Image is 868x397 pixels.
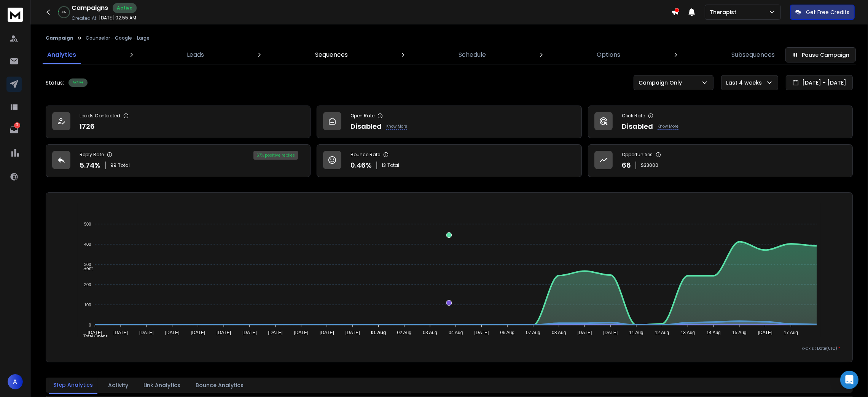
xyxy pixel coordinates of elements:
[588,106,853,138] a: Click RateDisabledKnow More
[253,151,298,160] div: 67 % positive replies
[639,79,685,86] p: Campaign Only
[78,266,93,271] span: Sent
[182,46,209,64] a: Leads
[72,3,108,13] h1: Campaigns
[118,162,130,168] span: Total
[191,377,248,394] button: Bounce Analytics
[80,113,120,119] p: Leads Contacted
[46,35,73,41] button: Campaign
[622,121,653,132] p: Disabled
[785,47,856,62] button: Pause Campaign
[840,371,858,389] div: Open Intercom Messenger
[784,330,798,335] tspan: 17 Aug
[526,330,540,335] tspan: 07 Aug
[47,50,76,59] p: Analytics
[43,46,81,64] a: Analytics
[552,330,566,335] tspan: 08 Aug
[68,78,88,87] div: Active
[99,15,136,21] p: [DATE] 02:55 AM
[8,374,23,389] button: A
[727,46,779,64] a: Subsequences
[578,330,592,335] tspan: [DATE]
[397,330,411,335] tspan: 02 Aug
[707,330,721,335] tspan: 14 Aug
[733,330,747,335] tspan: 15 Aug
[346,330,360,335] tspan: [DATE]
[386,123,407,130] p: Know More
[423,330,437,335] tspan: 03 Aug
[88,330,102,335] tspan: [DATE]
[786,75,853,90] button: [DATE] - [DATE]
[110,162,116,168] span: 99
[758,330,772,335] tspan: [DATE]
[806,8,849,16] p: Get Free Credits
[604,330,618,335] tspan: [DATE]
[72,15,97,21] p: Created At:
[104,377,133,394] button: Activity
[315,50,348,59] p: Sequences
[84,303,91,307] tspan: 100
[726,79,765,86] p: Last 4 weeks
[80,160,100,171] p: 5.74 %
[387,162,399,168] span: Total
[84,262,91,267] tspan: 300
[46,106,311,138] a: Leads Contacted1726
[475,330,489,335] tspan: [DATE]
[622,160,631,171] p: 66
[62,10,66,14] p: 4 %
[113,3,137,13] div: Active
[49,376,97,394] button: Step Analytics
[139,330,154,335] tspan: [DATE]
[6,122,22,138] a: 21
[317,106,581,138] a: Open RateDisabledKnow More
[8,8,23,22] img: logo
[242,330,257,335] tspan: [DATE]
[592,46,625,64] a: Options
[500,330,514,335] tspan: 06 Aug
[14,122,20,128] p: 21
[165,330,180,335] tspan: [DATE]
[350,160,372,171] p: 0.46 %
[622,152,653,158] p: Opportunities
[80,121,95,132] p: 1726
[350,152,380,158] p: Bounce Rate
[320,330,334,335] tspan: [DATE]
[311,46,352,64] a: Sequences
[139,377,185,394] button: Link Analytics
[371,330,386,335] tspan: 01 Aug
[641,162,658,168] p: $ 33000
[597,50,621,59] p: Options
[268,330,283,335] tspan: [DATE]
[622,113,645,119] p: Click Rate
[46,144,311,177] a: Reply Rate5.74%99Total67% positive replies
[790,5,855,20] button: Get Free Credits
[217,330,231,335] tspan: [DATE]
[588,144,853,177] a: Opportunities66$33000
[86,35,150,41] p: Counselor - Google - Large
[114,330,128,335] tspan: [DATE]
[317,144,581,177] a: Bounce Rate0.46%13Total
[46,79,64,86] p: Status:
[449,330,463,335] tspan: 04 Aug
[294,330,309,335] tspan: [DATE]
[187,50,204,59] p: Leads
[731,50,775,59] p: Subsequences
[658,123,678,130] p: Know More
[629,330,643,335] tspan: 11 Aug
[454,46,491,64] a: Schedule
[84,222,91,226] tspan: 500
[350,113,374,119] p: Open Rate
[80,152,104,158] p: Reply Rate
[681,330,695,335] tspan: 13 Aug
[84,282,91,287] tspan: 200
[350,121,382,132] p: Disabled
[78,334,108,339] span: Total Opens
[459,50,486,59] p: Schedule
[655,330,669,335] tspan: 12 Aug
[89,323,91,327] tspan: 0
[710,8,739,16] p: Therapist
[382,162,386,168] span: 13
[191,330,205,335] tspan: [DATE]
